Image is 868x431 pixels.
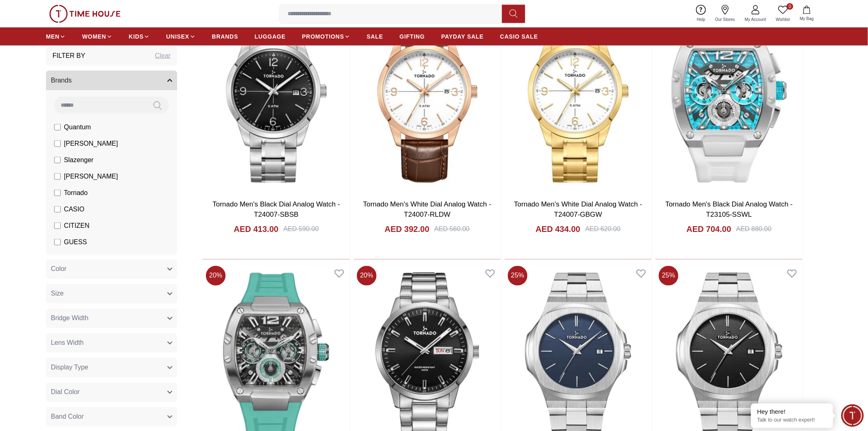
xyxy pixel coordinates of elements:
[363,200,491,219] a: Tornado Men's White Dial Analog Watch - T24007-RLDW
[46,383,177,402] button: Dial Color
[694,16,709,23] span: Help
[46,284,177,304] button: Size
[64,254,89,264] span: ORIENT
[302,32,344,41] span: PROMOTIONS
[51,314,89,323] span: Bridge Width
[51,338,84,348] span: Lens Width
[255,29,286,44] a: LUGGAGE
[710,3,740,24] a: Our Stores
[166,32,189,41] span: UNISEX
[54,173,61,180] input: [PERSON_NAME]
[757,408,827,416] div: Hey there!
[757,417,827,424] p: Talk to our watch expert!
[46,407,177,427] button: Band Color
[795,4,819,23] button: My Bag
[64,204,85,214] span: CASIO
[773,16,793,23] span: Wishlist
[441,32,484,41] span: PAYDAY SALE
[841,404,864,427] div: Chat Widget
[64,172,118,181] span: [PERSON_NAME]
[64,139,118,149] span: [PERSON_NAME]
[54,124,61,131] input: Quantum
[742,16,770,23] span: My Account
[212,29,238,44] a: BRANDS
[46,29,66,44] a: MEN
[687,223,731,235] h4: AED 704.00
[51,289,64,299] span: Size
[212,32,238,41] span: BRANDS
[302,29,350,44] a: PROMOTIONS
[234,223,279,235] h4: AED 413.00
[692,3,710,24] a: Help
[400,29,425,44] a: GIFTING
[385,223,429,235] h4: AED 392.00
[64,122,91,132] span: Quantum
[54,157,61,163] input: Slazenger
[64,237,87,247] span: GUESS
[51,412,84,422] span: Band Color
[500,32,538,41] span: CASIO SALE
[787,3,793,10] span: 0
[46,259,177,279] button: Color
[500,29,538,44] a: CASIO SALE
[736,224,772,234] div: AED 880.00
[46,309,177,328] button: Bridge Width
[53,51,85,61] h3: Filter By
[536,223,580,235] h4: AED 434.00
[51,387,80,397] span: Dial Color
[46,32,59,41] span: MEN
[400,32,425,41] span: GIFTING
[434,224,470,234] div: AED 560.00
[255,32,286,41] span: LUGGAGE
[64,221,89,231] span: CITIZEN
[64,155,94,165] span: Slazenger
[712,16,738,23] span: Our Stores
[46,71,177,90] button: Brands
[665,200,793,219] a: Tornado Men's Black Dial Analog Watch - T23105-SSWL
[129,32,144,41] span: KIDS
[82,29,112,44] a: WOMEN
[797,16,817,22] span: My Bag
[46,333,177,353] button: Lens Width
[585,224,621,234] div: AED 620.00
[441,29,484,44] a: PAYDAY SALE
[54,239,61,245] input: GUESS
[51,363,88,373] span: Display Type
[206,266,226,286] span: 20 %
[51,264,66,274] span: Color
[367,29,383,44] a: SALE
[514,200,642,219] a: Tornado Men's White Dial Analog Watch - T24007-GBGW
[166,29,195,44] a: UNISEX
[367,32,383,41] span: SALE
[357,266,377,286] span: 20 %
[51,76,72,85] span: Brands
[659,266,678,286] span: 25 %
[508,266,528,286] span: 25 %
[771,3,795,24] a: 0Wishlist
[49,5,121,23] img: ...
[46,358,177,378] button: Display Type
[54,206,61,213] input: CASIO
[64,188,88,198] span: Tornado
[54,222,61,229] input: CITIZEN
[82,32,106,41] span: WOMEN
[212,200,340,219] a: Tornado Men's Black Dial Analog Watch - T24007-SBSB
[54,190,61,196] input: Tornado
[54,140,61,147] input: [PERSON_NAME]
[283,224,319,234] div: AED 590.00
[129,29,150,44] a: KIDS
[155,51,171,61] div: Clear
